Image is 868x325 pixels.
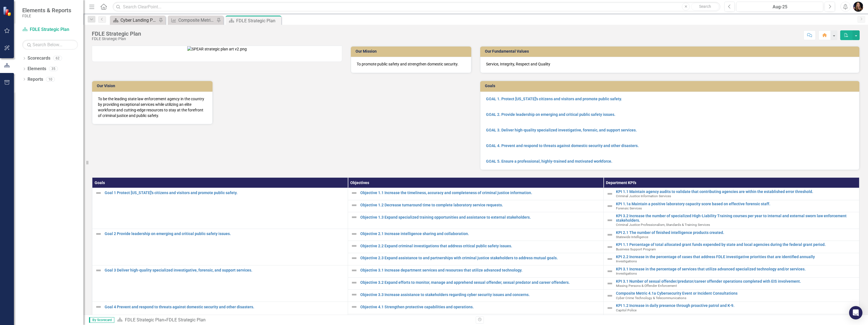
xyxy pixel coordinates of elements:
h3: Our Fundamental Values [485,49,857,53]
a: KPI 1.1 Percentage of total allocated grant funds expended by state and local agencies during the... [616,243,856,247]
a: KPI 3.1 Increase in the percentage of services that utilize advanced specialized technology and/o... [616,267,856,271]
a: Objective 2.3 Expand assistance to and partnerships with criminal justice stakeholders to address... [360,256,601,260]
img: SPEAR strategic plan art v2.png [187,46,247,52]
a: Objective 3.1 Increase department services and resources that utilize advanced technology. [360,268,601,272]
span: Missing Persons & Offender Enforcement [616,284,677,288]
div: Composite Metric 4.2a Number of devices analyzed [178,17,215,24]
span: Investigations [616,259,637,263]
img: Not Defined [95,190,102,196]
img: Not Defined [95,231,102,237]
a: Goal 4 Prevent and respond to threats against domestic security and other disasters. [105,305,345,309]
img: Not Defined [95,304,102,310]
small: FDLE [22,14,71,18]
div: Aug-25 [738,4,821,10]
a: GOAL 1. Protect [US_STATE]'s citizens and visitors and promote public safety. [486,97,622,101]
a: Cyber Landing Page [111,17,157,24]
a: KPI 2.1 The number of finished intelligence products created. [616,231,856,235]
a: Goal 2 Provide leadership on emerging and critical public safety issues. [105,232,345,236]
span: Search [699,4,711,9]
div: Cyber Landing Page [120,17,157,24]
img: Not Defined [606,268,613,275]
div: FDLE Strategic Plan [166,317,206,322]
img: Not Defined [606,190,613,197]
img: Not Defined [606,292,613,299]
div: » [117,317,472,323]
span: Forensic Services [616,206,642,210]
span: By Scorecard [89,317,114,323]
h3: Our Vision [97,84,210,88]
img: Not Defined [351,190,357,196]
a: KPI 3.2 Increase the number of specialized High-Liability Training courses per year to internal a... [616,214,856,223]
span: Statewide Intelligence [616,235,648,239]
img: Not Defined [606,203,613,209]
a: Objective 2.1 Increase intelligence sharing and collaboration. [360,232,601,236]
img: ClearPoint Strategy [3,6,13,16]
button: Aug-25 [736,2,823,12]
img: Not Defined [351,231,357,237]
h3: Goals [485,84,857,88]
a: KPI 1.1 Maintain agency audits to validate that contributing agencies are within the established ... [616,190,856,194]
a: GOAL 2. Provide leadership on emerging and critical public safety issues. [486,112,615,117]
img: Not Defined [606,217,613,224]
a: KPI 3.1 Number of sexual offender/predator/career offender operations completed with EIS involvem... [616,279,856,284]
a: Objective 2.2 Expand criminal investigations that address critical public safety issues. [360,244,601,248]
img: Not Defined [351,304,357,310]
span: Criminal Justice Information Services [616,194,671,198]
img: Not Defined [351,214,357,221]
a: FDLE Strategic Plan [22,26,78,33]
img: Not Defined [606,280,613,287]
img: Not Defined [606,256,613,262]
div: FDLE Strategic Plan [236,17,280,24]
a: Elements [28,66,46,72]
a: KPI 1.2 Increase in daily presence through proactive patrol and K-9. [616,304,856,308]
a: GOAL 3. Deliver high-quality specialized investigative, forensic, and support services. [486,128,637,132]
img: Molly Akin [853,2,863,12]
img: Not Defined [606,231,613,238]
img: Not Defined [351,255,357,262]
a: Goal 3 Deliver high-quality specialized investigative, forensic, and support services. [105,268,345,272]
img: Not Defined [606,244,613,250]
p: Service, Integrity, Respect and Quality [486,61,854,67]
img: Not Defined [351,202,357,209]
a: KPI 1.1a Maintain a positive laboratory capacity score based on effective forensic staff. [616,202,856,206]
span: Capitol Police [616,308,637,312]
img: Not Defined [95,267,102,274]
span: Business Support Program [616,247,656,251]
a: Objective 1.1 Increase the timeliness, accuracy and completeness of criminal justice information. [360,191,601,195]
p: To promote public safety and strengthen domestic security. [357,61,465,67]
div: 62 [53,56,62,61]
div: Open Intercom Messenger [849,306,862,319]
div: FDLE Strategic Plan [92,37,141,41]
a: Objective 3.3 Increase assistance to stakeholders regarding cyber security issues and concerns. [360,293,601,297]
a: Objective 1.3 Expand specialized training opportunities and assistance to external stakeholders. [360,215,601,219]
td: Double-Click to Edit Right Click for Context Menu [604,290,859,302]
button: Search [691,3,719,11]
a: Composite Metric 4.1a Cybersecurity Event or Incident Consultations [616,291,856,295]
span: Criminal Justice Professionalism, Standards & Training Services [616,223,710,227]
img: Not Defined [606,305,613,311]
a: Composite Metric 4.2a Number of devices analyzed [169,17,215,24]
input: Search ClearPoint... [113,2,720,12]
a: GOAL 4. Prevent and respond to threats against domestic security and other disasters. [486,143,639,148]
img: Not Defined [351,291,357,298]
a: Objective 1.2 Decrease turnaround time to complete laboratory service requests. [360,203,601,207]
span: Elements & Reports [22,7,71,14]
img: Not Defined [351,279,357,286]
span: Investigations [616,272,637,275]
a: GOAL 5. Ensure a professional, highly-trained and motivated workforce. [486,159,612,163]
a: Goal 1 Protect [US_STATE]'s citizens and visitors and promote public safety. [105,191,345,195]
input: Search Below... [22,40,78,50]
div: FDLE Strategic Plan [92,31,141,37]
div: 10 [46,77,55,82]
a: Objective 3.2 Expand efforts to monitor, manage and apprehend sexual offender, sexual predator an... [360,280,601,285]
h3: Our Mission [356,49,468,53]
a: Scorecards [28,55,50,62]
span: Cyber Crime Technology & Telecommunications [616,296,686,300]
a: FDLE Strategic Plan [125,317,164,322]
img: Not Defined [351,243,357,249]
p: To be the leading state law enforcement agency in the country by providing exceptional services w... [98,96,207,118]
a: Reports [28,76,43,83]
a: KPI 2.2 Increase in the percentage of cases that address FDLE investigative priorities that are i... [616,255,856,259]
